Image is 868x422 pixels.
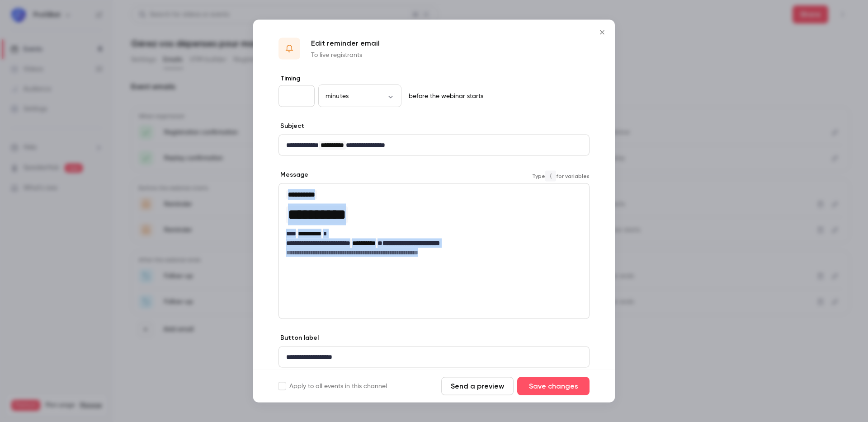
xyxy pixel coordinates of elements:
[278,170,308,179] label: Message
[279,347,589,367] div: editor
[278,122,304,131] label: Subject
[278,74,590,83] label: Timing
[593,23,611,42] button: Close
[532,170,590,181] span: Type for variables
[311,38,380,49] p: Edit reminder email
[279,135,589,155] div: editor
[441,377,514,395] button: Send a preview
[517,377,590,395] button: Save changes
[318,91,401,100] div: minutes
[278,333,319,342] label: Button label
[278,382,387,391] label: Apply to all events in this channel
[405,92,483,101] p: before the webinar starts
[545,170,556,181] code: {
[279,184,589,263] div: editor
[311,51,380,60] p: To live registrants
